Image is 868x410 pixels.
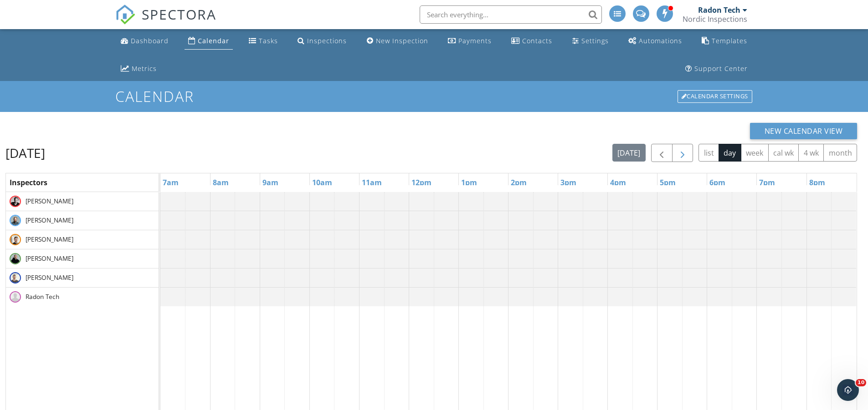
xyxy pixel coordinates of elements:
a: Metrics [117,61,160,77]
div: Radon Tech [698,5,740,15]
a: 5pm [657,175,678,190]
a: Payments [444,33,495,50]
div: Nordic Inspections [683,15,747,24]
button: 4 wk [798,144,824,162]
a: 9am [260,175,281,190]
div: Support Center [694,64,748,73]
button: month [823,144,857,162]
a: Calendar [185,33,233,50]
div: Automations [639,36,682,45]
div: Templates [712,36,747,45]
a: SPECTORA [115,12,216,31]
span: [PERSON_NAME] [24,254,75,263]
a: 3pm [558,175,579,190]
a: 7am [160,175,181,190]
a: Inspections [294,33,350,50]
button: [DATE] [612,144,646,162]
button: New Calendar View [750,123,858,139]
iframe: Intercom live chat [837,379,859,401]
button: list [699,144,719,162]
a: New Inspection [363,33,432,50]
a: Automations (Advanced) [625,33,686,50]
img: default-user-f0147aede5fd5fa78ca7ade42f37bd4542148d508eef1c3d3ea960f66861d68b.jpg [10,291,21,303]
span: [PERSON_NAME] [24,216,75,225]
span: SPECTORA [142,5,216,24]
img: thumbnail_nordic_29a1592.jpg [10,272,21,283]
a: 10am [310,175,334,190]
img: thumbnail_nordic__29a1584.jpg [10,234,21,245]
span: [PERSON_NAME] [24,273,75,282]
button: Previous day [651,144,673,162]
button: day [719,144,741,162]
div: Payments [458,36,492,45]
a: 8am [211,175,231,190]
a: Dashboard [117,33,172,50]
a: Support Center [682,61,751,77]
img: nordichomeinsp0002rt.jpg [10,196,21,207]
a: Settings [569,33,612,50]
button: Next day [672,144,693,162]
a: 11am [360,175,384,190]
h1: Calendar [115,88,753,104]
h2: [DATE] [5,144,45,162]
img: benappel2.png [10,215,21,226]
a: Templates [698,33,751,50]
div: New Inspection [376,36,428,45]
a: Contacts [508,33,556,50]
span: Radon Tech [24,292,61,301]
div: Contacts [522,36,552,45]
div: Settings [581,36,609,45]
span: [PERSON_NAME] [24,235,75,244]
span: [PERSON_NAME] [24,197,75,206]
img: The Best Home Inspection Software - Spectora [115,5,135,25]
div: Calendar [198,36,229,45]
a: 7pm [757,175,777,190]
div: Tasks [259,36,278,45]
a: 2pm [508,175,529,190]
a: Tasks [245,33,282,50]
img: ben_zerr_2021.jpg2.jpg [10,253,21,264]
input: Search everything... [420,5,602,24]
a: 1pm [459,175,479,190]
span: 10 [856,379,866,386]
a: Calendar Settings [677,89,753,104]
a: 12pm [409,175,434,190]
div: Dashboard [131,36,169,45]
div: Inspections [307,36,347,45]
a: 8pm [807,175,827,190]
a: 6pm [707,175,728,190]
button: week [741,144,769,162]
div: Metrics [132,64,157,73]
button: cal wk [768,144,799,162]
a: 4pm [608,175,628,190]
span: Inspectors [10,177,47,187]
div: Calendar Settings [678,90,752,103]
